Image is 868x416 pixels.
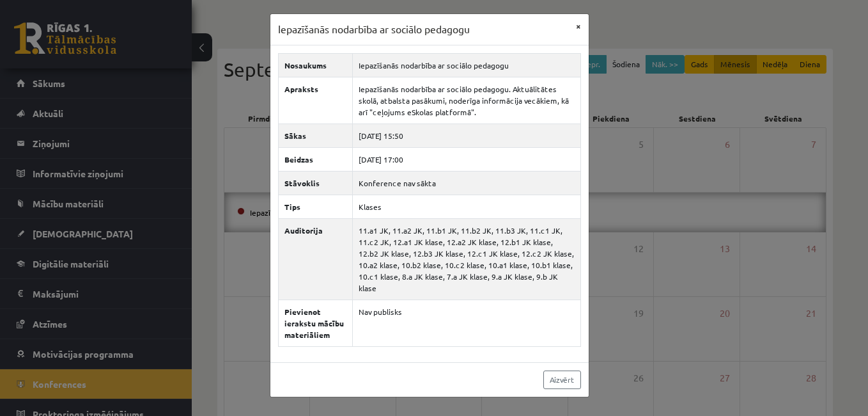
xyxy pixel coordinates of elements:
td: Nav publisks [352,300,580,346]
a: Aizvērt [543,371,581,389]
td: Iepazīšanās nodarbība ar sociālo pedagogu [352,53,580,77]
th: Tips [278,195,352,218]
td: Iepazīšanās nodarbība ar sociālo pedagogu. Aktuālitātes skolā, atbalsta pasākumi, noderīga inform... [352,77,580,124]
th: Apraksts [278,77,352,124]
th: Nosaukums [278,53,352,77]
td: 11.a1 JK, 11.a2 JK, 11.b1 JK, 11.b2 JK, 11.b3 JK, 11.c1 JK, 11.c2 JK, 12.a1 JK klase, 12.a2 JK kl... [352,218,580,300]
th: Sākas [278,124,352,147]
th: Auditorija [278,218,352,300]
button: × [568,14,589,38]
td: Konference nav sākta [352,171,580,195]
td: [DATE] 15:50 [352,124,580,147]
td: Klases [352,195,580,218]
td: [DATE] 17:00 [352,147,580,171]
th: Beidzas [278,147,352,171]
th: Pievienot ierakstu mācību materiāliem [278,300,352,346]
h3: Iepazīšanās nodarbība ar sociālo pedagogu [278,22,470,37]
th: Stāvoklis [278,171,352,195]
